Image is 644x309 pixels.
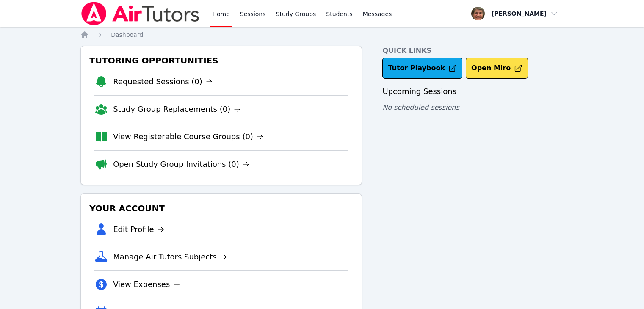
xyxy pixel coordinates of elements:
a: Open Study Group Invitations (0) [113,158,249,170]
h3: Upcoming Sessions [382,86,564,97]
button: Open Miro [466,58,528,79]
h4: Quick Links [382,46,564,56]
a: Manage Air Tutors Subjects [113,251,227,263]
h3: Tutoring Opportunities [88,53,355,68]
a: View Expenses [113,279,180,290]
span: Dashboard [111,31,143,38]
nav: Breadcrumb [80,30,564,39]
h3: Your Account [88,201,355,216]
img: Air Tutors [80,2,200,25]
a: Study Group Replacements (0) [113,103,240,115]
a: Requested Sessions (0) [113,76,213,88]
a: View Registerable Course Groups (0) [113,131,263,143]
a: Edit Profile [113,223,164,235]
span: No scheduled sessions [382,103,459,111]
span: Messages [363,10,392,18]
a: Tutor Playbook [382,58,462,79]
a: Dashboard [111,30,143,39]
